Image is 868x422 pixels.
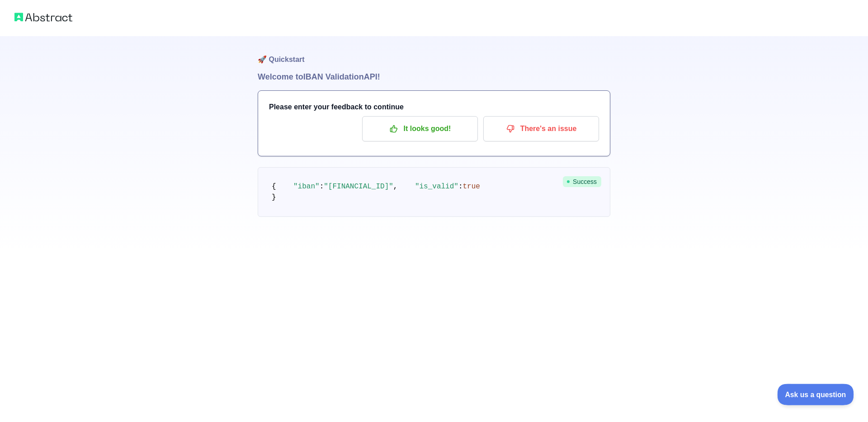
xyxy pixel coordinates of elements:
button: There's an issue [483,116,599,141]
span: true [463,183,480,191]
span: : [320,183,324,191]
p: There's an issue [490,121,592,136]
p: It looks good! [369,121,471,136]
span: "is_valid" [415,183,458,191]
button: It looks good! [362,116,478,141]
span: Success [563,176,601,187]
h1: 🚀 Quickstart [258,36,610,70]
span: { [272,183,276,191]
span: : [458,183,463,191]
h1: Welcome to IBAN Validation API! [258,70,610,83]
h3: Please enter your feedback to continue [269,102,599,113]
span: "[FINANCIAL_ID]" [324,183,393,191]
iframe: Toggle Customer Support [778,384,854,405]
code: } [272,183,480,202]
img: Abstract logo [14,11,72,23]
span: "iban" [293,183,320,191]
span: , [393,183,398,191]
